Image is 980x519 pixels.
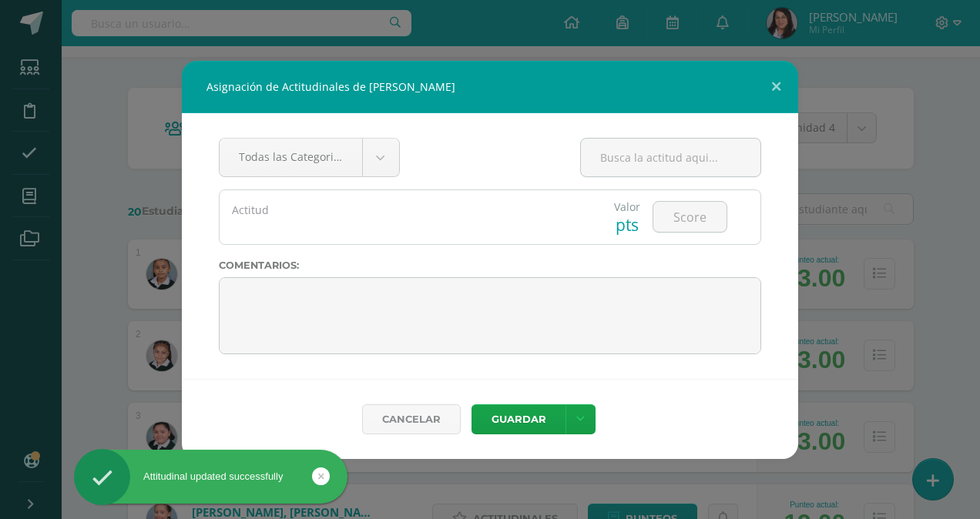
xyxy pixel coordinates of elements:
a: Cancelar [362,404,461,434]
div: Asignación de Actitudinales de [PERSON_NAME] [182,61,798,113]
input: Score [653,202,727,232]
button: Guardar [472,404,566,434]
div: pts [614,214,640,236]
div: Valor [614,199,640,214]
span: Todas las Categorias [239,139,343,175]
input: Busca la actitud aqui... [581,139,760,176]
a: Todas las Categorias [220,139,399,176]
div: Attitudinal updated successfully [74,470,347,484]
div: Actitud [232,203,568,218]
button: Close (Esc) [754,61,798,113]
label: Comentarios: [219,259,761,271]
